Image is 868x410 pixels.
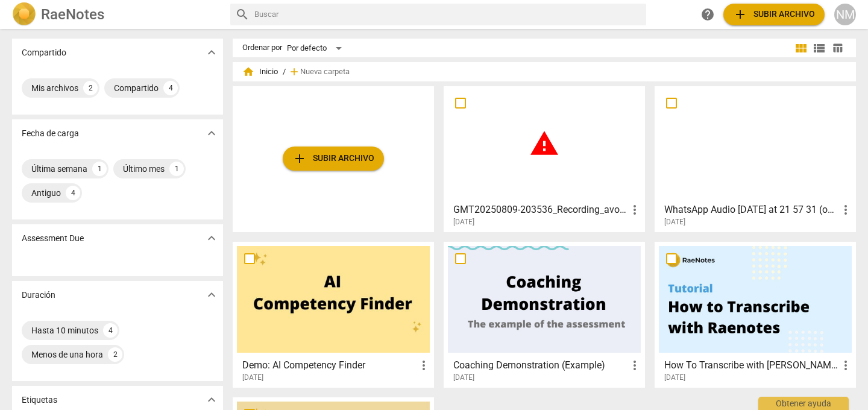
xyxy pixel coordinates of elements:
div: Último mes [123,163,165,175]
span: Subir archivo [733,7,815,22]
span: Subir archivo [292,151,374,166]
span: warning [529,128,559,159]
h2: RaeNotes [41,6,104,23]
div: Hasta 10 minutos [31,324,98,336]
span: [DATE] [453,373,474,383]
span: more_vert [838,203,853,217]
span: help [700,7,715,22]
button: Mostrar más [203,43,221,61]
span: view_list [812,41,826,55]
a: GMT20250809-203536_Recording_avo_640x360[DATE] [448,90,641,227]
div: Ordenar por [242,43,282,52]
span: add [733,7,747,22]
span: more_vert [417,358,431,373]
p: Compartido [22,46,66,59]
span: Inicio [242,66,278,78]
span: search [235,7,250,22]
div: 2 [83,81,98,95]
p: Assessment Due [22,232,84,245]
span: [DATE] [453,217,474,227]
div: Mis archivos [31,82,78,94]
span: expand_more [204,393,219,407]
button: Cuadrícula [792,39,810,57]
div: Última semana [31,163,87,175]
div: 4 [66,186,80,200]
div: Menos de una hora [31,348,103,361]
div: 1 [169,162,184,176]
span: more_vert [627,358,642,373]
div: 1 [92,162,107,176]
button: Subir [283,147,384,171]
h3: Demo: AI Competency Finder [242,358,417,373]
span: home [242,66,254,78]
button: Lista [810,39,828,57]
img: Logo [12,2,36,27]
span: table_chart [832,42,843,54]
div: Compartido [114,82,159,94]
span: view_module [794,41,808,55]
button: Mostrar más [203,229,221,247]
a: Coaching Demonstration (Example)[DATE] [448,246,641,382]
span: add [292,151,307,166]
input: Buscar [254,5,641,24]
div: 4 [103,323,118,338]
a: WhatsApp Audio [DATE] at 21 57 31 (online-audio-converter com)[DATE] [659,90,852,227]
h3: Coaching Demonstration (Example) [453,358,627,373]
a: LogoRaeNotes [12,2,221,27]
p: Duración [22,289,55,301]
span: expand_more [204,231,219,245]
div: Antiguo [31,187,61,199]
button: Mostrar más [203,124,221,142]
span: expand_more [204,45,219,60]
span: [DATE] [242,373,263,383]
h3: WhatsApp Audio 2025-07-19 at 21 57 31 (online-audio-converter com) [664,203,838,217]
span: Nueva carpeta [300,68,350,77]
span: more_vert [627,203,642,217]
p: Etiquetas [22,394,57,406]
p: Fecha de carga [22,127,79,140]
button: Subir [723,4,825,25]
button: Mostrar más [203,391,221,409]
a: How To Transcribe with [PERSON_NAME][DATE] [659,246,852,382]
div: 2 [108,347,122,362]
span: more_vert [838,358,853,373]
button: NM [834,4,856,25]
h3: GMT20250809-203536_Recording_avo_640x360 [453,203,627,217]
div: Por defecto [287,39,346,58]
h3: How To Transcribe with RaeNotes [664,358,838,373]
span: expand_more [204,288,219,302]
a: Demo: AI Competency Finder[DATE] [237,246,430,382]
span: / [283,68,286,77]
a: Obtener ayuda [697,4,719,25]
div: 4 [163,81,178,95]
button: Tabla [828,39,846,57]
button: Mostrar más [203,286,221,304]
span: expand_more [204,126,219,140]
div: Obtener ayuda [758,397,849,410]
span: add [288,66,300,78]
span: [DATE] [664,373,685,383]
span: [DATE] [664,217,685,227]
